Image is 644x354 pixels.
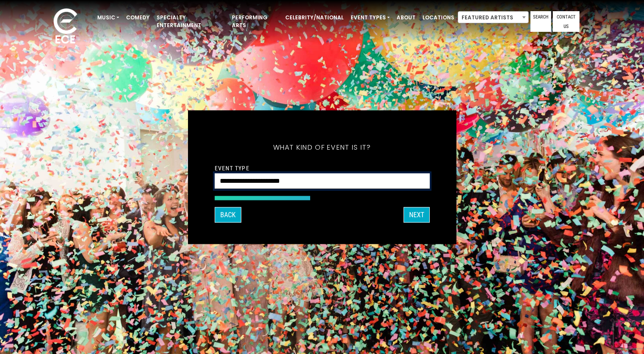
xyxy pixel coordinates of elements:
[44,6,87,48] img: ece_new_logo_whitev2-1.png
[404,207,430,222] button: Next
[94,10,123,25] a: Music
[347,10,393,25] a: Event Types
[393,10,419,25] a: About
[553,11,579,32] a: Contact Us
[153,10,228,33] a: Specialty Entertainment
[228,10,282,33] a: Performing Arts
[215,207,241,222] button: Back
[458,12,528,24] span: Featured Artists
[458,11,529,23] span: Featured Artists
[282,10,347,25] a: Celebrity/National
[530,11,551,32] a: Search
[215,132,430,163] h5: What kind of event is it?
[215,164,250,172] label: Event Type
[419,10,458,25] a: Locations
[123,10,153,25] a: Comedy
